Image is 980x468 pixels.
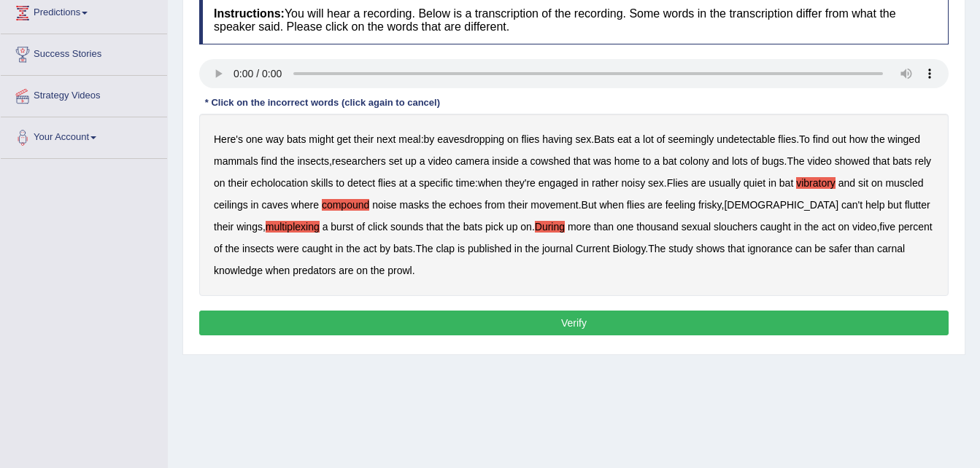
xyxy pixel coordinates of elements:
b: the [280,155,294,167]
b: camera [455,155,490,167]
b: the [432,199,446,211]
b: quiet [744,177,765,189]
b: bats [393,243,412,254]
b: knowledge [214,265,263,276]
b: movement [530,199,578,211]
b: find [261,155,278,167]
b: the [371,265,385,276]
b: on [507,133,519,145]
b: can't [841,199,863,211]
b: in [251,199,259,211]
b: wings [236,221,263,233]
b: Current [576,243,610,254]
b: cowshed [530,155,571,167]
b: video [807,155,831,167]
b: pick [485,221,503,233]
b: Biology [612,243,645,254]
b: to [336,177,344,189]
b: bats [463,221,482,233]
b: than [594,221,614,233]
b: percent [898,221,933,233]
b: where [291,199,319,211]
b: insects [297,155,329,167]
b: a [323,221,328,233]
b: noisy [621,177,645,189]
b: During [535,221,565,233]
b: flies [627,199,645,211]
b: detect [347,177,375,189]
b: five [879,221,895,233]
b: caught [302,243,333,254]
b: their [214,221,234,233]
b: a [522,155,528,167]
a: Strategy Videos [1,76,167,112]
b: muscled [885,177,923,189]
b: on [520,221,532,233]
a: Your Account [1,117,167,154]
b: prowl [387,265,412,276]
b: sit [858,177,868,189]
b: in [768,177,776,189]
b: of [657,133,665,145]
b: eat [617,133,631,145]
b: journal [542,243,573,254]
b: sex [648,177,664,189]
b: in [794,221,802,233]
div: : . . , . : . . , , . , . . . [199,114,949,296]
b: a [654,155,660,167]
b: the [446,221,460,233]
b: the [525,243,539,254]
b: study [668,243,692,254]
b: that [426,221,443,233]
b: on [838,221,849,233]
b: inside [492,155,519,167]
b: noise [372,199,396,211]
b: up [405,155,417,167]
b: way [266,133,284,145]
b: act [822,221,836,233]
b: help [865,199,884,211]
b: The [415,243,433,254]
b: clap [436,243,455,254]
b: multiplexing [266,221,320,233]
b: in [581,177,589,189]
b: ceilings [214,199,248,211]
b: Flies [667,177,689,189]
b: frisky [698,199,722,211]
b: the [225,243,239,254]
b: showed [835,155,870,167]
b: how [849,133,868,145]
b: on [214,177,225,189]
b: masks [400,199,429,211]
b: might [309,133,333,145]
b: meal [398,133,420,145]
b: insects [242,243,274,254]
b: is [458,243,465,254]
b: click [368,221,387,233]
b: when [478,177,502,189]
b: thousand [636,221,679,233]
b: a [634,133,640,145]
b: their [228,177,247,189]
b: video [852,221,876,233]
b: and [838,177,855,189]
b: lot [643,133,654,145]
b: next [377,133,396,145]
b: engaged [539,177,579,189]
b: colony [679,155,709,167]
b: feeling [665,199,695,211]
b: predators [293,265,336,276]
b: sexual [682,221,711,233]
b: that [728,243,744,254]
a: Success Stories [1,34,167,71]
b: echoes [449,199,482,211]
b: the [346,243,360,254]
b: the [805,221,819,233]
b: To [799,133,810,145]
b: vibratory [796,177,836,189]
b: was [593,155,611,167]
b: when [266,265,290,276]
b: sex [575,133,591,145]
b: video [428,155,452,167]
b: sounds [390,221,423,233]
